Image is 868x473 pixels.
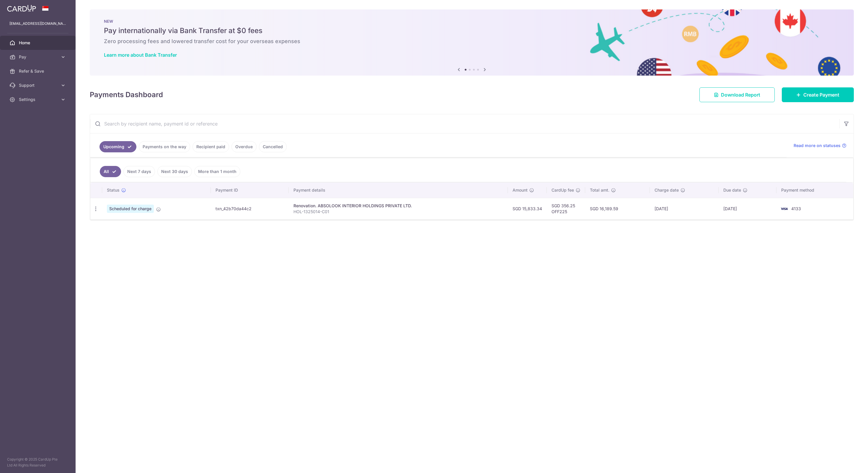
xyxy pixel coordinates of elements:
[513,187,528,193] span: Amount
[7,5,36,12] img: CardUp
[590,187,609,193] span: Total amt.
[231,141,257,152] a: Overdue
[104,38,840,45] h6: Zero processing fees and lowered transfer cost for your overseas expenses
[794,143,841,149] span: Read more on statuses
[289,182,508,198] th: Payment details
[721,91,760,98] span: Download Report
[552,187,574,193] span: CardUp fee
[293,209,503,215] p: HOL-1325014-C01
[100,166,121,177] a: All
[107,205,154,213] span: Scheduled for charge
[782,87,854,102] a: Create Payment
[19,82,58,88] span: Support
[90,89,163,100] h4: Payments Dashboard
[699,87,775,102] a: Download Report
[157,166,192,177] a: Next 30 days
[585,198,650,219] td: SGD 16,189.59
[99,141,136,152] a: Upcoming
[778,205,790,212] img: Bank Card
[211,198,289,219] td: txn_42b70da44c2
[19,97,58,102] span: Settings
[508,198,547,219] td: SGD 15,833.34
[211,182,289,198] th: Payment ID
[259,141,287,152] a: Cancelled
[90,9,854,76] img: Bank transfer banner
[104,26,840,35] h5: Pay internationally via Bank Transfer at $0 fees
[723,187,741,193] span: Due date
[547,198,585,219] td: SGD 356.25 OFF225
[655,187,679,193] span: Charge date
[803,91,839,98] span: Create Payment
[90,114,839,133] input: Search by recipient name, payment id or reference
[791,206,801,211] span: 4133
[650,198,719,219] td: [DATE]
[794,143,846,149] a: Read more on statuses
[194,166,240,177] a: More than 1 month
[19,40,58,46] span: Home
[107,187,120,193] span: Status
[9,21,66,27] p: [EMAIL_ADDRESS][DOMAIN_NAME]
[104,19,840,24] p: NEW
[123,166,155,177] a: Next 7 days
[104,52,177,58] a: Learn more about Bank Transfer
[19,68,58,74] span: Refer & Save
[19,54,58,60] span: Pay
[719,198,776,219] td: [DATE]
[293,203,503,209] div: Renovation. ABSOLOOK INTERIOR HOLDINGS PRIVATE LTD.
[139,141,190,152] a: Payments on the way
[192,141,229,152] a: Recipient paid
[776,182,853,198] th: Payment method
